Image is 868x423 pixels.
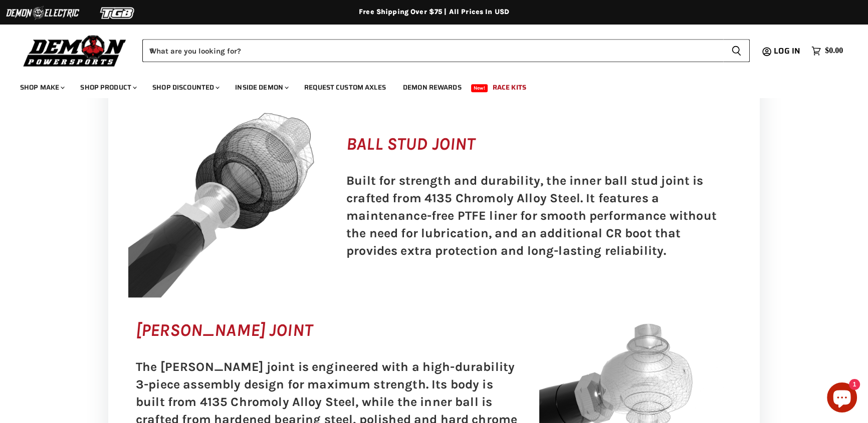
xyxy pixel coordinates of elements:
span: $0.00 [825,46,843,56]
div: BALL STUD JOINT [339,129,740,159]
ul: Main menu [13,73,840,98]
div: Free Shipping Over $75 | All Prices In USD [33,8,835,17]
a: Demon Rewards [395,77,469,98]
img: TGB Logo 2 [80,4,155,23]
form: Product [142,39,750,62]
a: Inside Demon [228,77,295,98]
img: Demon Powersports [20,33,130,68]
a: Shop Discounted [145,77,226,98]
img: Stud Img [128,97,329,297]
span: New! [471,84,488,92]
a: Request Custom Axles [297,77,393,98]
input: When autocomplete results are available use up and down arrows to review and enter to select [142,39,723,62]
div: [PERSON_NAME] JOINT [128,315,529,345]
a: Log in [769,47,806,56]
button: Search [723,39,750,62]
a: Shop Make [13,77,71,98]
inbox-online-store-chat: Shopify online store chat [824,382,860,415]
div: Built for strength and durability, the inner ball stud joint is crafted from 4135 Chromoly Alloy ... [339,164,740,267]
a: Shop Product [73,77,143,98]
a: Race Kits [485,77,534,98]
a: $0.00 [806,44,848,58]
span: Log in [774,45,800,57]
img: Demon Electric Logo 2 [5,4,80,23]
